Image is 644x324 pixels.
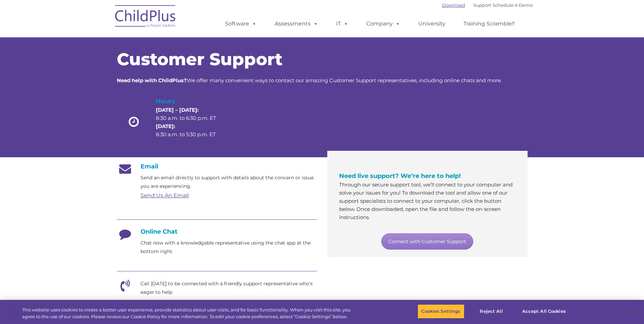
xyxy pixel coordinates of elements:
[156,106,228,139] p: 8:30 a.m. to 6:30 p.m. ET 8:30 a.m. to 5:30 p.m. ET
[470,304,513,319] button: Reject All
[117,228,317,235] h4: Online Chat
[473,2,491,8] a: Support
[141,239,317,256] p: Chat now with a knowledgable representative using the chat app at the bottom right.
[218,17,263,31] a: Software
[156,123,175,129] strong: [DATE]:
[329,17,355,31] a: IT
[411,17,452,31] a: University
[518,304,570,319] button: Accept All Cookies
[117,163,317,170] h4: Email
[112,0,180,34] img: ChildPlus by Procare Solutions
[442,2,465,8] a: Download
[442,2,533,8] font: |
[626,304,641,319] button: Close
[141,192,189,199] a: Send Us An Email
[141,280,317,296] p: Call [DATE] to be connected with a friendly support representative who's eager to help.
[339,172,461,180] span: Need live support? We’re here to help!
[493,2,533,8] a: Schedule A Demo
[268,17,325,31] a: Assessments
[117,77,502,84] span: We offer many convenient ways to contact our amazing Customer Support representatives, including ...
[141,174,317,191] p: Send an email directly to support with details about the concern or issue you are experiencing.
[418,304,464,319] button: Cookies Settings
[117,49,282,70] span: Customer Support
[457,17,521,31] a: Training Scramble!!
[360,17,407,31] a: Company
[156,96,228,106] h4: Hours
[156,107,199,113] strong: [DATE] – [DATE]:
[381,233,473,250] a: Connect with Customer Support
[22,307,354,320] div: This website uses cookies to create a better user experience, provide statistics about user visit...
[117,77,187,84] strong: Need help with ChildPlus?
[339,181,516,221] p: Through our secure support tool, we’ll connect to your computer and solve your issues for you! To...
